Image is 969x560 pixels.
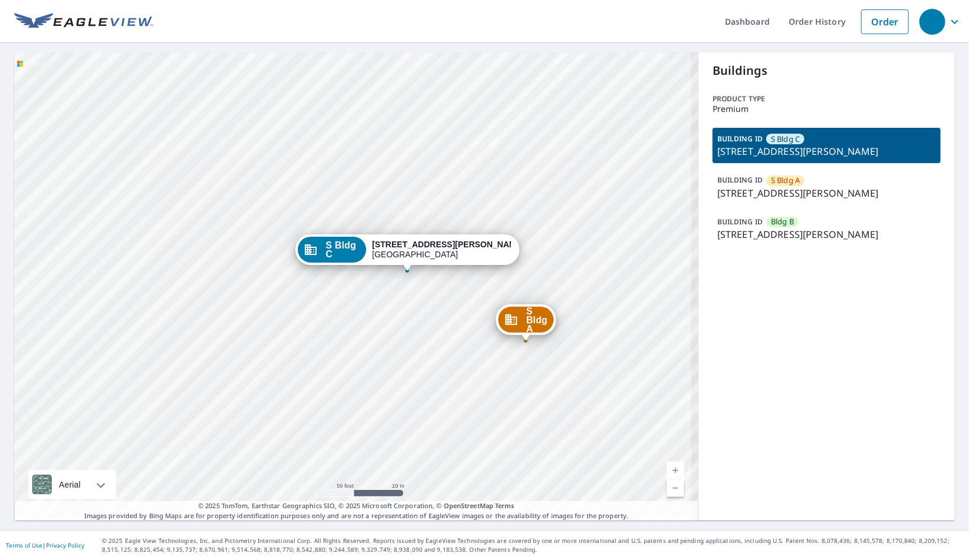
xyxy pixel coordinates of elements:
[717,134,763,144] p: BUILDING ID
[717,227,936,241] p: [STREET_ADDRESS][PERSON_NAME]
[771,175,800,186] span: S Bldg A
[713,94,941,104] p: Product type
[372,240,524,249] strong: [STREET_ADDRESS][PERSON_NAME]
[713,62,941,79] p: Buildings
[296,234,519,271] div: Dropped pin, building S Bldg C, Commercial property, 225 Coggins Dr Pleasant Hill, CA 94523
[372,240,511,260] div: [GEOGRAPHIC_DATA]
[861,9,909,34] a: Order
[667,479,684,497] a: Current Level 19, Zoom Out
[14,501,698,521] p: Images provided by Bing Maps are for property identification purposes only and are not a represen...
[717,186,936,200] p: [STREET_ADDRESS][PERSON_NAME]
[14,13,153,31] img: EV Logo
[717,175,763,185] p: BUILDING ID
[667,462,684,479] a: Current Level 19, Zoom In
[713,104,941,114] p: Premium
[526,307,548,333] span: S Bldg A
[326,241,361,259] span: S Bldg C
[102,536,963,554] p: © 2025 Eagle View Technologies, Inc. and Pictometry International Corp. All Rights Reserved. Repo...
[6,542,84,549] p: |
[28,470,116,499] div: Aerial
[717,217,763,227] p: BUILDING ID
[717,144,936,158] p: [STREET_ADDRESS][PERSON_NAME]
[495,501,515,510] a: Terms
[496,304,556,341] div: Dropped pin, building S Bldg A, Commercial property, 225 Coggins Dr Pleasant Hill, CA 94523
[198,501,515,511] span: © 2025 TomTom, Earthstar Geographics SIO, © 2025 Microsoft Corporation, ©
[444,501,493,510] a: OpenStreetMap
[55,470,84,499] div: Aerial
[46,541,84,549] a: Privacy Policy
[771,216,794,227] span: Bldg B
[771,134,800,145] span: S Bldg C
[6,541,42,549] a: Terms of Use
